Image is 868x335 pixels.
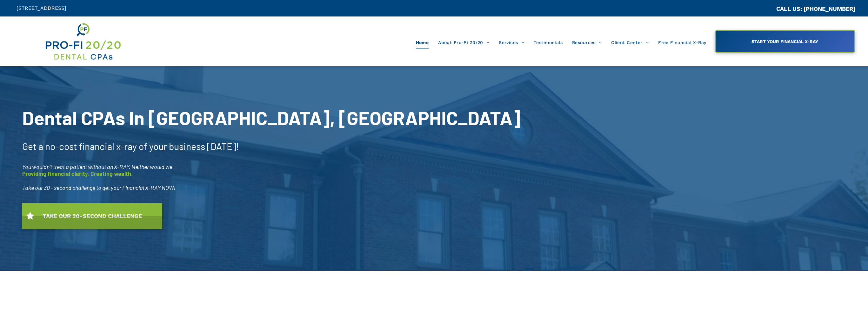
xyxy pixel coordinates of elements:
[40,209,144,222] span: TAKE OUR 30-SECOND CHALLENGE
[44,21,121,61] img: Get Dental CPA Consulting, Bookkeeping, & Bank Loans
[653,36,711,48] a: Free Financial X-Ray
[22,140,43,152] span: Get a
[45,140,137,152] span: no-cost financial x-ray
[411,36,434,48] a: Home
[22,163,174,170] span: You wouldn’t treat a patient without an X-RAY. Neither would we.
[22,106,520,129] span: Dental CPAs In [GEOGRAPHIC_DATA], [GEOGRAPHIC_DATA]
[567,36,606,48] a: Resources
[529,36,567,48] a: Testimonials
[22,203,162,229] a: TAKE OUR 30-SECOND CHALLENGE
[715,30,855,53] a: START YOUR FINANCIAL X-RAY
[749,6,776,12] span: CA::CALLC
[22,184,176,191] span: Take our 30 - second challenge to get your Financial X-RAY NOW!
[139,140,239,152] span: of your business [DATE]!
[494,36,529,48] a: Services
[22,170,133,177] span: Providing financial clarity. Creating wealth.
[17,5,66,11] span: [STREET_ADDRESS]
[776,5,855,12] a: CALL US: [PHONE_NUMBER]
[606,36,653,48] a: Client Center
[749,36,820,47] span: START YOUR FINANCIAL X-RAY
[433,36,494,48] a: About Pro-Fi 20/20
